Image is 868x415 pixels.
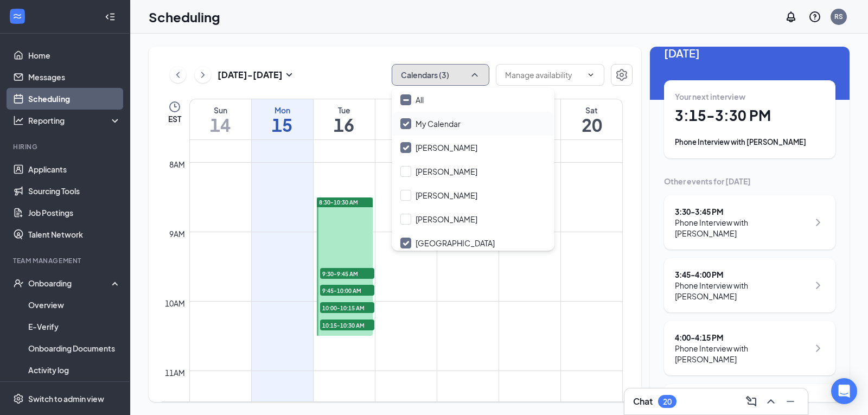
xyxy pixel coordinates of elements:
h1: 17 [375,116,437,134]
svg: Collapse [105,11,116,22]
div: 3:30 - 3:45 PM [675,206,809,217]
div: Team Management [13,256,119,265]
h1: 16 [314,116,375,134]
svg: ChevronRight [812,342,825,355]
div: Other events for [DATE] [664,176,835,187]
a: Messages [28,66,121,88]
a: Overview [28,294,121,316]
svg: ChevronRight [197,68,208,81]
button: ChevronUp [762,393,780,410]
div: Phone Interview with [PERSON_NAME] [675,217,809,239]
svg: WorkstreamLogo [12,11,23,22]
div: Hiring [13,142,119,151]
div: Phone Interview with [PERSON_NAME] [675,137,825,148]
div: Open Intercom Messenger [831,378,857,404]
a: Job Postings [28,202,121,224]
h1: 20 [561,116,622,134]
svg: Notifications [784,10,797,23]
a: Onboarding Documents [28,337,121,359]
svg: UserCheck [13,278,24,289]
div: Reporting [28,115,122,126]
svg: ChevronRight [812,279,825,292]
span: 9:45-10:00 AM [320,285,374,296]
div: Onboarding [28,278,112,289]
div: 10am [163,297,187,309]
h1: Scheduling [149,8,220,26]
div: Sat [561,105,622,116]
div: 11am [163,367,187,379]
button: Settings [611,64,633,86]
div: 9am [167,228,187,240]
h3: [DATE] - [DATE] [218,69,283,81]
a: September 14, 2025 [190,99,251,139]
h1: 15 [252,116,313,134]
svg: Analysis [13,115,24,126]
a: September 15, 2025 [252,99,313,139]
button: Calendars (3)ChevronUp [392,64,489,86]
div: 20 [663,397,672,406]
div: Your next interview [675,91,825,102]
svg: ChevronUp [469,69,480,80]
span: 10:00-10:15 AM [320,302,374,313]
input: Manage availability [505,69,582,81]
h1: 14 [190,116,251,134]
svg: ChevronUp [764,395,777,408]
a: September 17, 2025 [375,99,437,139]
div: Tue [314,105,375,116]
span: EST [168,113,181,124]
a: Talent Network [28,224,121,245]
div: Switch to admin view [28,393,104,404]
div: Wed [375,105,437,116]
span: 8:30-10:30 AM [319,199,358,206]
div: Mon [252,105,313,116]
svg: QuestionInfo [808,10,821,23]
div: 3:45 - 4:00 PM [675,269,809,280]
svg: Minimize [784,395,797,408]
a: Home [28,44,121,66]
button: ChevronRight [195,67,211,83]
svg: ChevronRight [812,216,825,229]
div: Sun [190,105,251,116]
svg: ComposeMessage [745,395,758,408]
svg: ChevronLeft [173,68,183,81]
button: ChevronLeft [170,67,186,83]
a: E-Verify [28,316,121,337]
span: 10:15-10:30 AM [320,320,374,330]
svg: Settings [615,68,628,81]
div: Phone Interview with [PERSON_NAME] [675,280,809,302]
h3: Chat [633,395,653,407]
div: Phone Interview with [PERSON_NAME] [675,343,809,365]
a: Activity log [28,359,121,381]
a: Scheduling [28,88,121,110]
button: ComposeMessage [743,393,760,410]
h1: 3:15 - 3:30 PM [675,106,825,125]
div: RS [834,12,843,21]
svg: SmallChevronDown [283,68,296,81]
div: 8am [167,158,187,170]
svg: ChevronDown [586,71,595,79]
a: Applicants [28,158,121,180]
svg: Clock [168,100,181,113]
span: [DATE] [664,44,835,61]
a: September 16, 2025 [314,99,375,139]
a: September 20, 2025 [561,99,622,139]
svg: Settings [13,393,24,404]
div: 4:00 - 4:15 PM [675,332,809,343]
span: 9:30-9:45 AM [320,268,374,279]
a: Sourcing Tools [28,180,121,202]
button: Minimize [782,393,799,410]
